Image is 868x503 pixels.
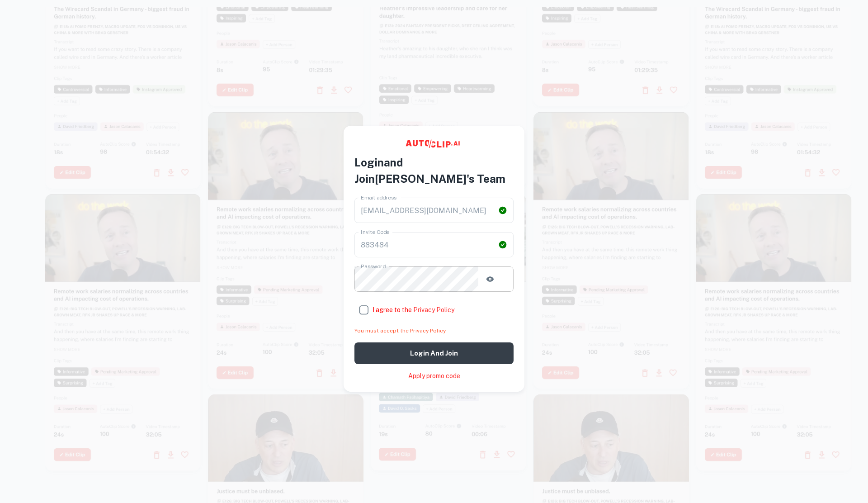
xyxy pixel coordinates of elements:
button: Login and join [354,342,514,364]
div: You must accept the Privacy Policy [354,328,514,333]
label: Invite Code [361,228,389,236]
label: Password [361,262,386,270]
a: Privacy Policy [413,306,454,313]
a: Apply promo code [408,371,460,381]
span: I agree to the [373,306,454,313]
h4: Login and Join [PERSON_NAME]'s Team [354,154,514,187]
label: Email address [361,194,396,201]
